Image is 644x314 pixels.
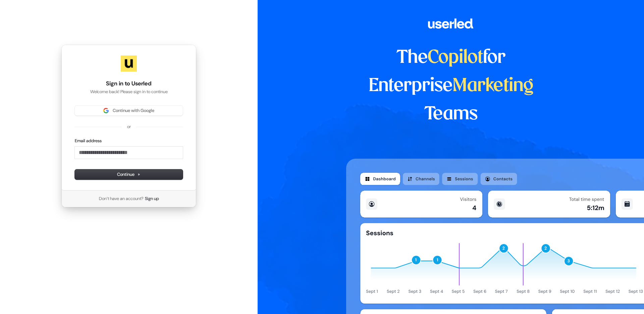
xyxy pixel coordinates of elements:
span: Marketing [452,77,534,95]
h1: The for Enterprise Teams [346,44,556,128]
button: Sign in with GoogleContinue with Google [75,106,183,116]
span: Continue with Google [113,108,154,114]
p: Welcome back! Please sign in to continue [75,89,183,95]
span: Copilot [428,49,483,67]
label: Email address [75,138,102,144]
img: Userled [121,55,137,72]
h1: Sign in to Userled [75,80,183,88]
span: Continue [117,171,141,178]
button: Continue [75,169,183,180]
a: Sign up [145,196,159,202]
p: or [127,124,131,130]
span: Don’t have an account? [99,196,144,202]
img: Sign in with Google [103,108,109,113]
